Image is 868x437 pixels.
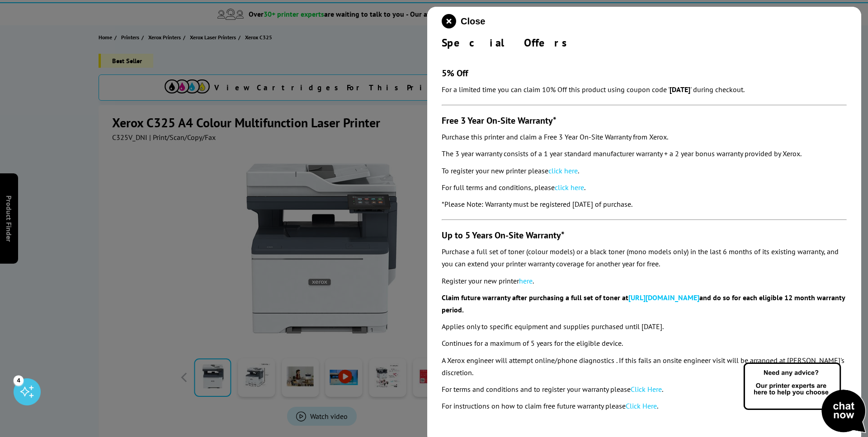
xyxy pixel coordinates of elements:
p: For terms and conditions and to register your warranty please . [442,383,847,395]
b: Claim future warranty after purchasing a full set of toner at [442,293,628,302]
img: Open Live Chat window [741,361,868,435]
p: Register your new printer . [442,275,847,287]
p: To register your new printer please . [442,165,847,177]
a: here [519,276,533,285]
p: Purchase this printer and claim a Free 3 Year On-Site Warranty from Xerox. [442,131,847,143]
h3: 5% Off [442,67,847,79]
span: Close [461,16,485,27]
h3: Up to 5 Years On-Site Warranty* [442,229,847,241]
a: [URL][DOMAIN_NAME] [628,293,699,302]
a: click here [555,183,584,192]
p: The 3 year warranty consists of a 1 year standard manufacturer warranty + a 2 year bonus warranty... [442,148,847,160]
h3: Free 3 Year On-Site Warranty* [442,115,847,126]
p: For full terms and conditions, please . [442,181,847,194]
a: Click Here [631,385,662,394]
strong: [DATE] [670,85,690,94]
a: Click Here [626,401,657,410]
a: click here [548,166,578,175]
div: Special Offers [442,36,847,50]
p: For a limited time you can claim 10% Off this product using coupon code ' ' during checkout. [442,84,847,96]
p: For instructions on how to claim free future warranty please . [442,400,847,412]
p: Continues for a maximum of 5 years for the eligible device. [442,337,847,349]
button: close modal [442,14,485,28]
p: A Xerox engineer will attempt online/phone diagnostics . If this fails an onsite engineer visit w... [442,354,847,379]
div: 4 [14,375,24,385]
p: *Please Note: Warranty must be registered [DATE] of purchase. [442,198,847,210]
p: Purchase a full set of toner (colour models) or a black toner (mono models only) in the last 6 mo... [442,246,847,270]
p: Applies only to specific equipment and supplies purchased until [DATE]. [442,321,847,333]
